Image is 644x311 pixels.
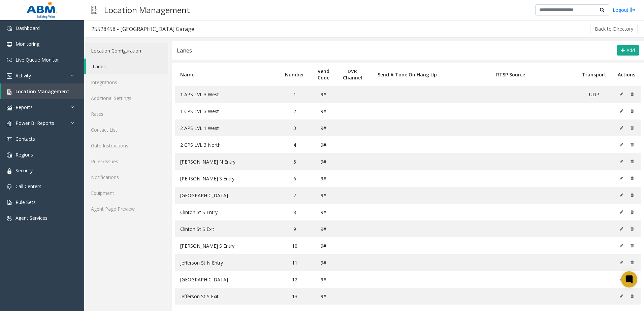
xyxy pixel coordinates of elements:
a: Contact List [84,122,168,138]
span: Add [626,47,635,54]
img: 'icon' [7,121,12,126]
td: 1 [279,86,311,103]
img: logout [630,6,636,13]
td: 13 [279,288,311,305]
th: Vend Code [311,63,336,86]
td: 9# [311,119,336,136]
span: Monitoring [15,41,39,47]
td: 9# [311,103,336,119]
div: 25528458 - [GEOGRAPHIC_DATA] Garage [91,25,194,33]
span: Live Queue Monitor [15,57,59,63]
td: 9# [311,153,336,170]
a: Location Configuration [84,43,168,59]
img: 'icon' [7,42,12,47]
span: Clinton St S Entry [180,209,218,215]
button: Back to Directory [590,24,638,34]
td: 9# [311,204,336,220]
td: 9# [311,86,336,103]
img: 'icon' [7,73,12,79]
span: 2 CPS LVL 3 North [180,142,221,148]
button: Add [617,45,639,56]
span: [PERSON_NAME] N Entry [180,159,235,165]
th: DVR Channel [336,63,368,86]
a: Logout [613,6,636,13]
span: Security [15,167,33,174]
a: Location Management [1,83,84,99]
span: Reports [15,104,33,110]
td: 9# [311,237,336,254]
span: Rule Sets [15,199,36,205]
td: 10 [279,237,311,254]
td: 3 [279,119,311,136]
a: Additional Settings [84,90,168,106]
span: Jefferson St N Entry [180,260,223,266]
td: 9# [311,271,336,288]
a: Rules/Issues [84,153,168,169]
div: Lanes [177,46,192,55]
td: 11 [279,254,311,271]
img: pageIcon [91,2,97,18]
a: Agent Page Preview [84,201,168,217]
td: 9 [279,220,311,237]
th: Actions [612,63,641,86]
td: 9# [311,288,336,305]
span: [GEOGRAPHIC_DATA] [180,192,228,199]
span: Jefferson St S Exit [180,293,219,300]
img: 'icon' [7,137,12,142]
img: 'icon' [7,105,12,110]
td: 9# [311,136,336,153]
img: 'icon' [7,26,12,31]
a: Equipment [84,185,168,201]
a: Integrations [84,74,168,90]
td: 7 [279,187,311,204]
td: 9# [311,254,336,271]
span: 1 APS LVL 3 West [180,91,219,98]
span: 1 CPS LVL 3 West [180,108,219,114]
h3: Location Management [101,2,193,18]
th: Transport [576,63,613,86]
th: Number [279,63,311,86]
a: Rates [84,106,168,122]
span: Regions [15,151,33,158]
td: 8 [279,204,311,220]
span: Dashboard [15,25,40,31]
th: Send # Tone On Hang Up [368,63,446,86]
img: 'icon' [7,152,12,158]
a: Notifications [84,169,168,185]
span: Location Management [15,88,69,95]
td: 9# [311,187,336,204]
th: RTSP Source [446,63,575,86]
span: Call Centers [15,183,41,189]
img: 'icon' [7,168,12,174]
th: Name [175,63,279,86]
span: Contacts [15,136,35,142]
td: 12 [279,271,311,288]
img: 'icon' [7,184,12,189]
td: 9# [311,220,336,237]
span: Clinton St S Exit [180,226,214,232]
a: Lanes [86,59,168,74]
span: 2 APS LVL 1 West [180,125,219,131]
span: [PERSON_NAME] S Entry [180,175,234,182]
td: UDP [576,86,613,103]
span: Activity [15,72,31,79]
td: 5 [279,153,311,170]
a: Gate Instructions [84,138,168,153]
img: 'icon' [7,200,12,205]
td: 9# [311,170,336,187]
span: [GEOGRAPHIC_DATA] [180,276,228,283]
img: 'icon' [7,216,12,221]
span: Agent Services [15,215,47,221]
span: Power BI Reports [15,120,54,126]
span: [PERSON_NAME] S Entry [180,243,234,249]
img: 'icon' [7,89,12,95]
td: 2 [279,103,311,119]
td: 4 [279,136,311,153]
td: 6 [279,170,311,187]
img: 'icon' [7,58,12,63]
